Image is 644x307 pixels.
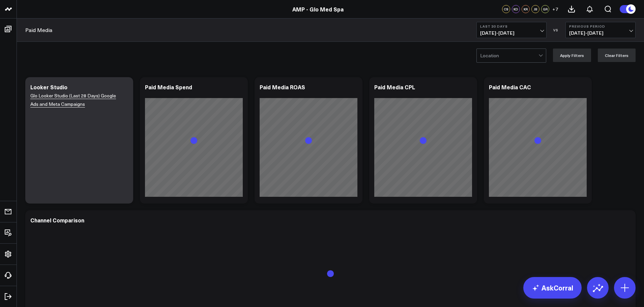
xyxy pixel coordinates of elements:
div: Paid Media Spend [145,83,192,91]
a: AMP - Glo Med Spa [292,5,344,13]
div: JB [531,5,539,13]
b: Previous Period [569,24,632,28]
div: Looker Studio [30,83,67,91]
a: Glo Looker Studio (Last 28 Days) Google Ads and Meta Campaigns [30,92,116,108]
span: [DATE] - [DATE] [569,30,632,36]
span: [DATE] - [DATE] [480,30,543,36]
button: Previous Period[DATE]-[DATE] [565,22,636,38]
button: Clear Filters [598,49,636,62]
span: + 7 [552,7,558,11]
div: VS [550,28,562,32]
div: Paid Media CPL [374,83,415,91]
div: Paid Media CAC [489,83,531,91]
div: GR [541,5,549,13]
div: Channel Comparison [30,216,84,224]
button: Last 30 Days[DATE]-[DATE] [476,22,547,38]
b: Last 30 Days [480,24,543,28]
div: CS [502,5,510,13]
a: Paid Media [25,26,52,34]
div: KD [512,5,520,13]
a: AskCorral [523,277,582,299]
button: Apply Filters [553,49,591,62]
div: KR [522,5,530,13]
div: Paid Media ROAS [260,83,305,91]
button: +7 [551,5,559,13]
